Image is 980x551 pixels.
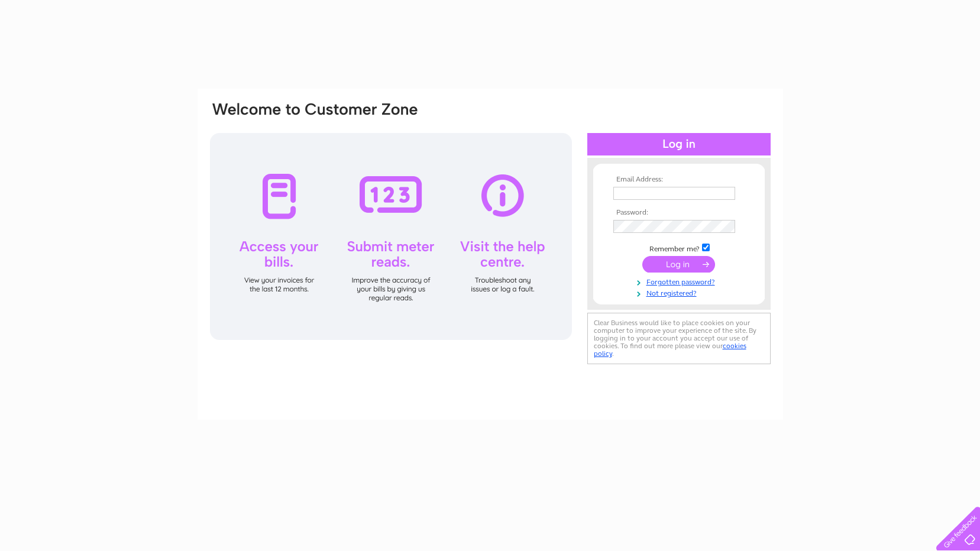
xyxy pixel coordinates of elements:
input: Submit [642,256,715,273]
th: Password: [610,209,748,217]
div: Clear Business would like to place cookies on your computer to improve your experience of the sit... [587,313,771,364]
a: cookies policy [594,342,746,358]
th: Email Address: [610,176,748,184]
td: Remember me? [610,242,748,254]
a: Forgotten password? [613,275,748,287]
a: Not registered? [613,287,748,298]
